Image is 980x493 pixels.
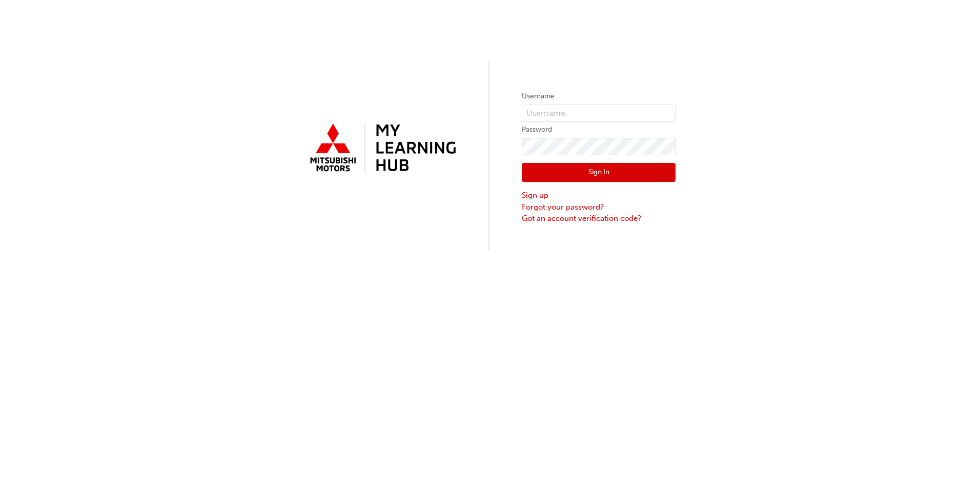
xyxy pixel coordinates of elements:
a: Forgot your password? [522,201,676,213]
a: Sign up [522,190,676,201]
a: Got an account verification code? [522,213,676,224]
label: Password [522,124,676,136]
button: Sign In [522,163,676,182]
img: mmal [304,119,458,178]
label: Username [522,90,676,102]
input: Username [522,105,676,122]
